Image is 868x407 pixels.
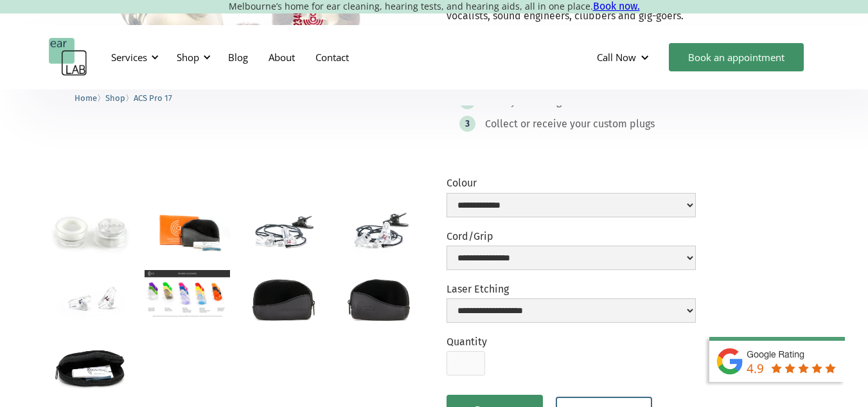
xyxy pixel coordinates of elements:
div: Shop [169,38,215,77]
label: Laser Etching [447,283,696,295]
a: Blog [218,39,258,76]
a: home [49,38,87,77]
div: Services [103,38,163,77]
a: open lightbox [49,203,134,259]
a: About [258,39,305,76]
a: open lightbox [49,337,134,393]
a: Contact [305,39,359,76]
a: open lightbox [145,270,230,318]
div: Shop [177,51,199,64]
a: open lightbox [336,270,421,327]
a: open lightbox [240,203,326,259]
label: Colour [447,177,696,189]
a: open lightbox [49,270,134,327]
span: Shop [105,93,125,103]
div: Collect or receive your custom plugs [485,118,655,131]
a: open lightbox [336,203,421,259]
div: 3 [465,119,470,129]
span: ACS Pro 17 [134,93,172,103]
a: Home [75,91,97,104]
label: Cord/Grip [447,230,696,242]
div: Services [111,51,147,64]
label: Quantity [447,336,487,348]
a: ACS Pro 17 [134,91,172,104]
a: open lightbox [240,270,326,327]
a: Book an appointment [669,43,804,71]
div: Call Now [597,51,636,64]
a: open lightbox [145,203,230,260]
a: Shop [105,91,125,104]
li: 〉 [105,91,134,105]
span: Home [75,93,97,103]
li: 〉 [75,91,105,105]
div: Call Now [587,38,662,77]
